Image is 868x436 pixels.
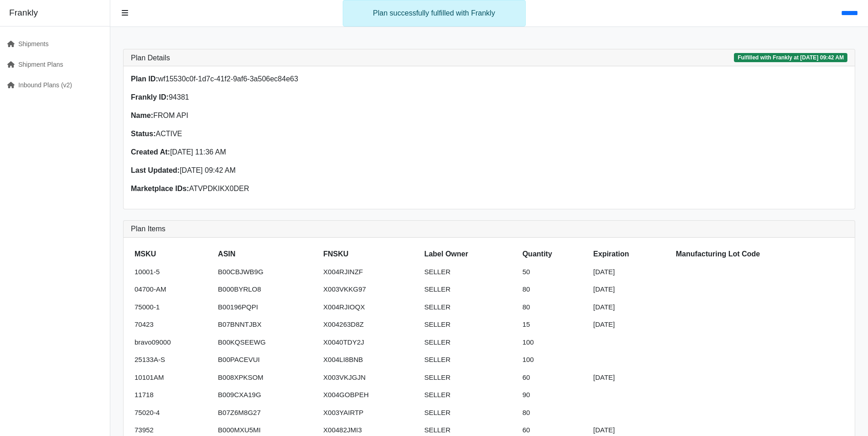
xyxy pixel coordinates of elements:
td: X004263D8Z [320,316,421,334]
td: 11718 [131,386,214,404]
p: 94381 [131,92,484,103]
p: wf15530c0f-1d7c-41f2-9af6-3a506ec84e63 [131,74,484,85]
td: B00196PQPI [214,298,319,316]
td: 100 [519,351,590,369]
th: ASIN [214,245,319,263]
td: 75000-1 [131,298,214,316]
td: 100 [519,334,590,351]
strong: Frankly ID: [131,93,169,101]
td: X004RJINZF [320,263,421,281]
td: [DATE] [590,298,672,316]
span: Fulfilled with Frankly at [DATE] 09:42 AM [734,53,847,62]
td: SELLER [421,351,519,369]
td: SELLER [421,263,519,281]
td: B008XPKSOM [214,369,319,387]
th: Manufacturing Lot Code [672,245,847,263]
h3: Plan Items [131,224,847,233]
td: SELLER [421,316,519,334]
td: X004LI8BNB [320,351,421,369]
p: ATVPDKIKX0DER [131,183,484,194]
strong: Plan ID: [131,75,158,83]
td: SELLER [421,386,519,404]
td: [DATE] [590,281,672,298]
p: FROM API [131,110,484,121]
th: MSKU [131,245,214,263]
td: 50 [519,263,590,281]
td: X004RJIOQX [320,298,421,316]
td: B07BNNTJBX [214,316,319,334]
td: 04700-AM [131,281,214,298]
td: [DATE] [590,369,672,387]
td: 80 [519,298,590,316]
h3: Plan Details [131,53,170,62]
p: [DATE] 09:42 AM [131,165,484,176]
td: X003VKJGJN [320,369,421,387]
td: 60 [519,369,590,387]
td: B00CBJWB9G [214,263,319,281]
td: 25133A-S [131,351,214,369]
td: B00PACEVUI [214,351,319,369]
td: SELLER [421,281,519,298]
td: 70423 [131,316,214,334]
td: SELLER [421,334,519,351]
td: B000BYRLO8 [214,281,319,298]
strong: Last Updated: [131,166,180,174]
td: B00KQSEEWG [214,334,319,351]
td: X0040TDY2J [320,334,421,351]
strong: Name: [131,112,153,119]
td: 90 [519,386,590,404]
td: B009CXA19G [214,386,319,404]
td: 75020-4 [131,404,214,422]
strong: Created At: [131,148,170,156]
th: FNSKU [320,245,421,263]
td: B07Z6M8G27 [214,404,319,422]
strong: Marketplace IDs: [131,185,189,192]
p: ACTIVE [131,128,484,139]
td: X004GOBPEH [320,386,421,404]
td: 80 [519,404,590,422]
strong: Status: [131,130,156,138]
td: SELLER [421,404,519,422]
th: Expiration [590,245,672,263]
td: 80 [519,281,590,298]
td: 10001-5 [131,263,214,281]
td: SELLER [421,298,519,316]
td: X003VKKG97 [320,281,421,298]
td: 10101AM [131,369,214,387]
td: [DATE] [590,263,672,281]
p: [DATE] 11:36 AM [131,147,484,158]
td: bravo09000 [131,334,214,351]
th: Quantity [519,245,590,263]
td: SELLER [421,369,519,387]
td: 15 [519,316,590,334]
td: X003YAIRTP [320,404,421,422]
td: [DATE] [590,316,672,334]
th: Label Owner [421,245,519,263]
